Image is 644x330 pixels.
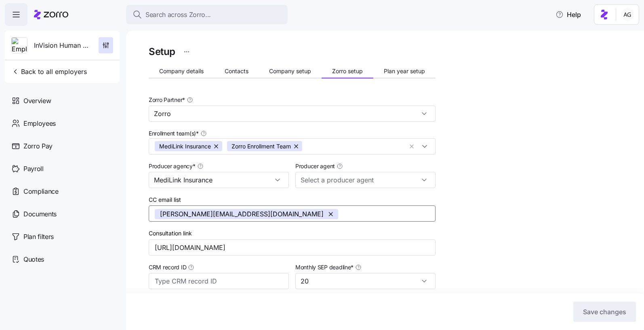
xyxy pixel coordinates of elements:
[23,209,57,219] span: Documents
[149,129,199,137] span: Enrollment team(s) *
[232,141,291,151] span: Zorro Enrollment Team
[159,68,204,74] span: Company details
[5,180,120,203] a: Compliance
[583,307,626,317] span: Save changes
[34,40,92,51] span: InVision Human Services
[23,232,54,242] span: Plan filters
[269,68,311,74] span: Company setup
[159,141,211,151] span: MediLink Insurance
[149,162,196,170] span: Producer agency *
[295,263,354,271] span: Monthly SEP deadline *
[149,96,185,104] span: Zorro Partner *
[149,45,175,58] h1: Setup
[5,157,120,180] a: Payroll
[149,195,181,204] label: CC email list
[573,302,636,322] button: Save changes
[5,89,120,112] a: Overview
[23,186,59,197] span: Compliance
[295,172,436,188] input: Select a producer agent
[556,10,581,19] span: Help
[23,164,44,174] span: Payroll
[160,209,324,219] span: [PERSON_NAME][EMAIL_ADDRESS][DOMAIN_NAME]
[384,68,425,74] span: Plan year setup
[149,239,436,256] input: Consultation link
[149,172,289,188] input: Select a producer agency
[549,6,587,23] button: Help
[295,162,335,170] span: Producer agent
[225,68,248,74] span: Contacts
[23,96,51,106] span: Overview
[8,63,90,80] button: Back to all employers
[149,229,192,238] label: Consultation link
[145,10,211,20] span: Search across Zorro...
[23,118,56,129] span: Employees
[5,225,120,248] a: Plan filters
[149,273,289,289] input: Type CRM record ID
[126,5,288,24] button: Search across Zorro...
[149,263,186,271] span: CRM record ID
[332,68,363,74] span: Zorro setup
[5,203,120,225] a: Documents
[12,38,27,54] img: Employer logo
[5,248,120,271] a: Quotes
[23,141,53,151] span: Zorro Pay
[23,254,44,264] span: Quotes
[5,135,120,157] a: Zorro Pay
[5,112,120,135] a: Employees
[295,273,436,289] input: Select the monthly SEP deadline
[621,8,634,21] img: 5fc55c57e0610270ad857448bea2f2d5
[11,67,87,76] span: Back to all employers
[149,106,436,122] input: Select a partner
